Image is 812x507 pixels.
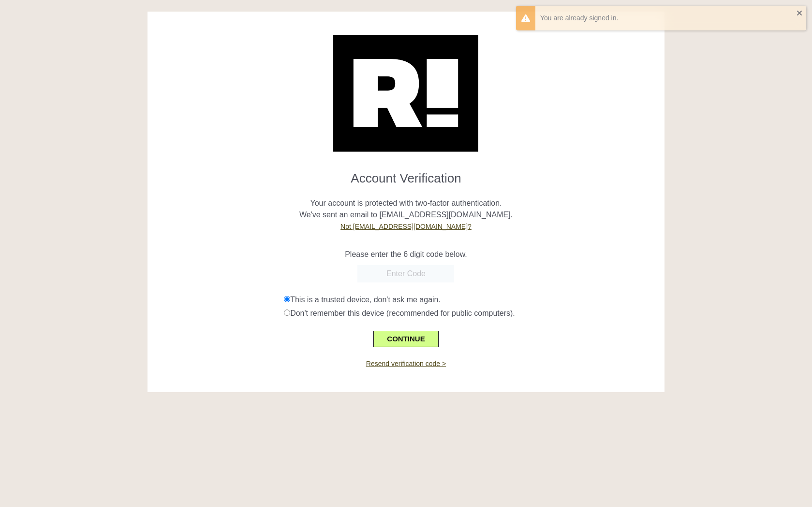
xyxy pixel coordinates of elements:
input: Enter Code [357,265,454,282]
p: Please enter the 6 digit code below. [155,249,657,260]
h1: Account Verification [155,163,657,186]
a: Resend verification code > [366,360,446,367]
div: Don't remember this device (recommended for public computers). [284,308,657,319]
p: Your account is protected with two-factor authentication. We've sent an email to [EMAIL_ADDRESS][... [155,186,657,232]
button: CONTINUE [373,331,438,347]
div: This is a trusted device, don't ask me again. [284,294,657,306]
img: Retention.com [333,35,478,152]
div: You are already signed in. [540,13,797,23]
a: Not [EMAIL_ADDRESS][DOMAIN_NAME]? [340,223,472,230]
